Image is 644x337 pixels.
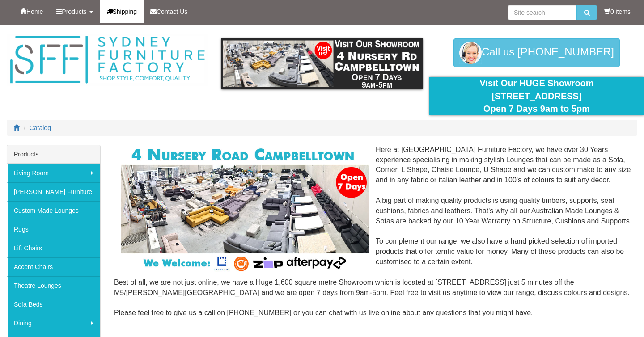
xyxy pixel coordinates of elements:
li: 0 items [604,7,631,16]
a: Accent Chairs [7,257,100,276]
a: Products [50,0,99,23]
a: Theatre Lounges [7,276,100,295]
a: Catalog [30,124,51,131]
input: Site search [508,5,576,20]
a: Sofa Beds [7,295,100,314]
img: showroom.gif [221,38,423,89]
a: [PERSON_NAME] Furniture [7,182,100,201]
a: Custom Made Lounges [7,201,100,220]
a: Home [13,0,50,23]
a: Contact Us [144,0,194,23]
a: Rugs [7,220,100,239]
a: Dining [7,314,100,333]
span: Home [26,8,43,15]
span: Contact Us [157,8,187,15]
img: Corner Modular Lounges [121,145,369,274]
a: Lift Chairs [7,239,100,257]
div: Products [7,145,100,164]
div: Visit Our HUGE Showroom [STREET_ADDRESS] Open 7 Days 9am to 5pm [436,77,637,115]
img: Sydney Furniture Factory [7,34,208,86]
a: Shipping [100,0,144,23]
div: Here at [GEOGRAPHIC_DATA] Furniture Factory, we have over 30 Years experience specialising in mak... [114,145,637,329]
a: Living Room [7,164,100,182]
span: Shipping [113,8,137,15]
span: Products [62,8,86,15]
